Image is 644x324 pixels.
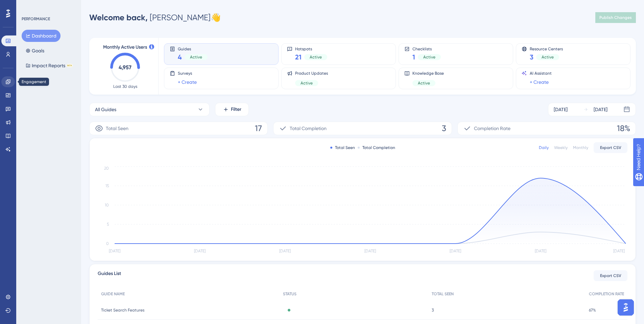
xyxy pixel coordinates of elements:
span: 4 [178,52,182,62]
span: All Guides [95,105,116,114]
span: Knowledge Base [412,71,444,76]
span: Welcome back, [89,13,148,22]
button: Impact ReportsBETA [22,59,77,72]
tspan: 10 [105,203,109,207]
span: Total Seen [106,124,128,132]
div: PERFORMANCE [22,16,50,22]
span: Last 30 days [113,84,137,89]
span: Active [418,80,430,86]
button: Dashboard [22,30,61,42]
button: Export CSV [594,142,627,153]
span: 3 [432,307,434,313]
span: Checklists [412,46,441,51]
span: Active [301,80,313,86]
tspan: [DATE] [194,249,206,253]
span: 21 [295,52,302,62]
span: Completion Rate [474,124,510,132]
tspan: [DATE] [535,249,546,253]
button: Goals [22,45,48,57]
span: 17 [255,123,262,134]
span: STATUS [283,291,296,297]
span: Active [542,54,554,60]
span: 3 [530,52,533,62]
div: Weekly [554,145,568,150]
tspan: [DATE] [364,249,376,253]
iframe: UserGuiding AI Assistant Launcher [616,297,636,318]
text: 4,957 [119,64,132,71]
div: Total Seen [330,145,355,150]
span: Publish Changes [599,15,632,20]
span: Monthly Active Users [103,43,147,51]
span: 67% [589,307,596,313]
tspan: 0 [106,241,109,246]
tspan: 5 [107,222,109,227]
a: + Create [178,78,197,86]
span: Export CSV [600,273,621,278]
span: TOTAL SEEN [432,291,454,297]
div: [DATE] [594,105,607,114]
span: Total Completion [290,124,327,132]
span: Need Help? [16,2,42,10]
span: Export CSV [600,145,621,150]
span: 3 [442,123,446,134]
tspan: [DATE] [613,249,625,253]
span: Surveys [178,71,197,76]
div: Monthly [573,145,588,150]
div: Daily [539,145,549,150]
span: 1 [412,52,415,62]
div: [DATE] [554,105,568,114]
span: Resource Centers [530,46,563,51]
span: Guides [178,46,208,51]
button: Filter [215,103,249,116]
span: Active [190,54,202,60]
tspan: 20 [104,166,109,171]
span: AI Assistant [530,71,552,76]
button: All Guides [89,103,210,116]
button: Export CSV [594,270,627,281]
span: Filter [231,105,241,114]
span: Product Updates [295,71,328,76]
div: [PERSON_NAME] 👋 [89,12,221,23]
span: Hotspots [295,46,327,51]
a: + Create [530,78,549,86]
tspan: 15 [105,183,109,188]
span: Ticket Search Features [101,307,144,313]
tspan: [DATE] [279,249,291,253]
span: Active [423,54,435,60]
span: COMPLETION RATE [589,291,624,297]
div: BETA [67,64,73,67]
tspan: [DATE] [450,249,461,253]
tspan: [DATE] [109,249,120,253]
span: Active [310,54,322,60]
button: Publish Changes [595,12,636,23]
span: Guides List [98,270,121,282]
span: GUIDE NAME [101,291,125,297]
span: 18% [617,123,630,134]
div: Total Completion [358,145,395,150]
